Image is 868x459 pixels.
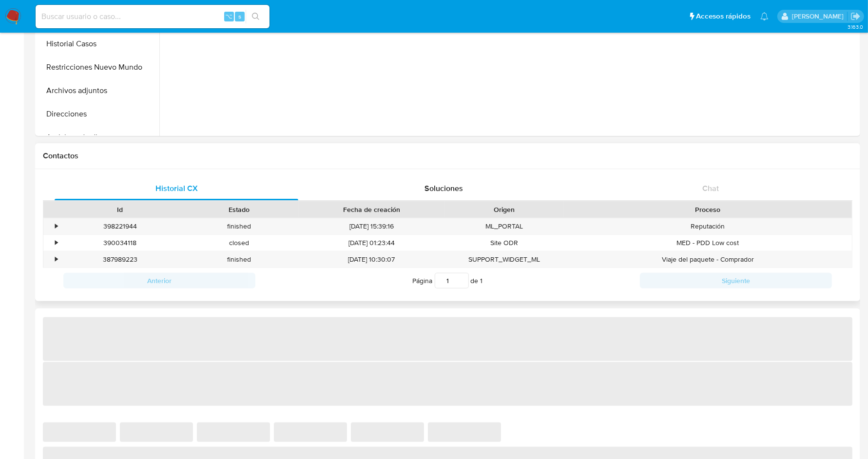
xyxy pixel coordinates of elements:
[306,205,438,214] div: Fecha de creación
[702,183,719,194] span: Chat
[38,126,159,149] button: Anticipos de dinero
[424,183,463,194] span: Soluciones
[451,205,557,214] div: Origen
[444,218,564,234] div: ML_PORTAL
[564,235,852,251] div: MED - PDD Low cost
[38,56,159,79] button: Restricciones Nuevo Mundo
[848,23,863,31] span: 3.163.0
[299,218,444,234] div: [DATE] 15:39:16
[55,222,58,231] div: •
[792,12,847,21] p: jessica.fukman@mercadolibre.com
[43,362,852,406] span: ‌
[197,422,270,442] span: ‌
[299,235,444,251] div: [DATE] 01:23:44
[60,251,180,268] div: 387989223
[67,205,173,214] div: Id
[444,235,564,251] div: Site ODR
[760,12,769,20] a: Notificaciones
[38,102,159,126] button: Direcciones
[43,422,116,442] span: ‌
[481,276,483,286] span: 1
[180,235,299,251] div: closed
[564,218,852,234] div: Reputación
[60,235,180,251] div: 390034118
[55,238,58,248] div: •
[225,12,232,21] span: ⌥
[38,79,159,102] button: Archivos adjuntos
[299,251,444,268] div: [DATE] 10:30:07
[155,183,198,194] span: Historial CX
[850,11,861,21] a: Salir
[180,218,299,234] div: finished
[274,422,347,442] span: ‌
[120,422,193,442] span: ‌
[640,273,832,288] button: Siguiente
[246,10,266,23] button: search-icon
[571,205,845,214] div: Proceso
[428,422,501,442] span: ‌
[238,12,241,21] span: s
[36,10,270,23] input: Buscar usuario o caso...
[351,422,424,442] span: ‌
[180,251,299,268] div: finished
[43,317,852,361] span: ‌
[60,218,180,234] div: 398221944
[63,273,255,288] button: Anterior
[55,255,58,264] div: •
[187,205,292,214] div: Estado
[564,251,852,268] div: Viaje del paquete - Comprador
[444,251,564,268] div: SUPPORT_WIDGET_ML
[43,151,852,161] h1: Contactos
[38,32,159,56] button: Historial Casos
[696,11,751,21] span: Accesos rápidos
[413,273,483,288] span: Página de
